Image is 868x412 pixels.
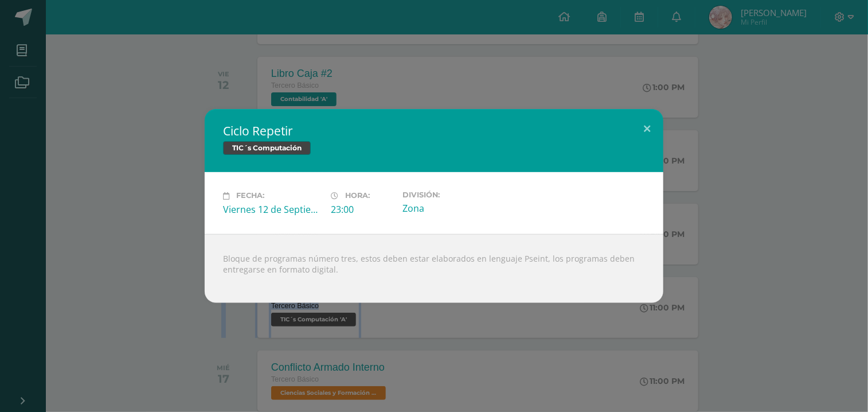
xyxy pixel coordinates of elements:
[205,234,663,303] div: Bloque de programas número tres, estos deben estar elaborados en lenguaje Pseint, los programas d...
[331,203,393,216] div: 23:00
[402,202,501,215] div: Zona
[402,191,501,199] label: División:
[223,141,311,155] span: TIC´s Computación
[223,123,645,139] h2: Ciclo Repetir
[631,109,663,148] button: Close (Esc)
[345,192,370,200] span: Hora:
[236,192,264,200] span: Fecha:
[223,203,322,216] div: Viernes 12 de Septiembre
